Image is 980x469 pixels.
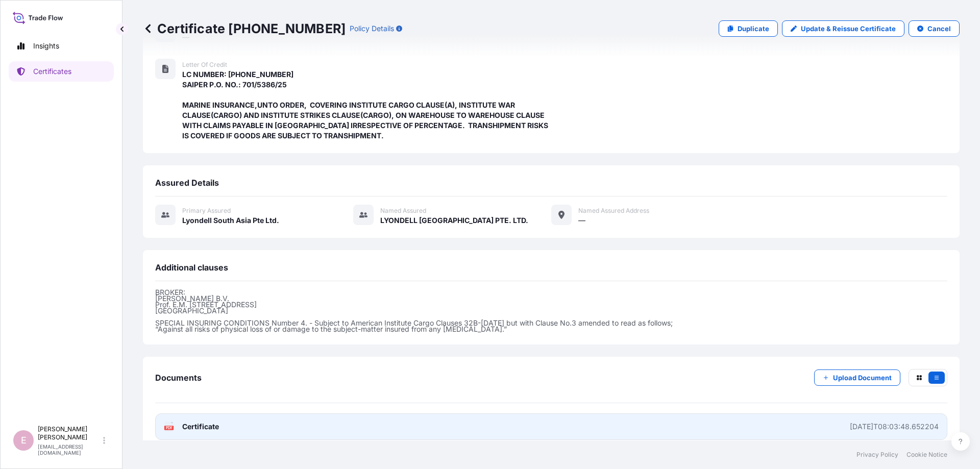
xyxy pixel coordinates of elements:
span: Additional clauses [155,262,228,273]
p: Duplicate [738,23,769,34]
span: — [578,215,585,226]
span: Certificate [182,422,219,432]
span: Primary assured [182,207,231,215]
p: [EMAIL_ADDRESS][DOMAIN_NAME] [38,443,101,456]
a: Certificates [9,61,114,82]
span: LC NUMBER: [PHONE_NUMBER] SAIPER P.O. NO.: 701/5386/25 MARINE INSURANCE,UNTO ORDER, COVERING INST... [182,69,551,141]
a: Cookie Notice [906,451,947,459]
a: Insights [9,36,114,56]
p: Policy Details [350,23,394,34]
p: Certificate [PHONE_NUMBER] [143,20,346,37]
span: E [21,435,27,446]
p: BROKER: [PERSON_NAME] B.V. Prof. E.M. [STREET_ADDRESS] [GEOGRAPHIC_DATA] SPECIAL INSURING CONDITI... [155,289,947,332]
span: Assured Details [155,178,219,188]
p: Upload Document [833,373,892,383]
p: Cancel [927,23,951,34]
span: Named Assured [380,207,426,215]
span: Lyondell South Asia Pte Ltd. [182,215,279,226]
a: PDFCertificate[DATE]T08:03:48.652204 [155,413,947,440]
span: Documents [155,373,202,383]
a: Update & Reissue Certificate [782,20,904,37]
a: Duplicate [719,20,778,37]
p: Update & Reissue Certificate [801,23,896,34]
text: PDF [166,426,173,430]
p: [PERSON_NAME] [PERSON_NAME] [38,425,101,441]
a: Privacy Policy [856,451,898,459]
span: Letter of Credit [182,61,227,69]
span: LYONDELL [GEOGRAPHIC_DATA] PTE. LTD. [380,215,528,226]
button: Cancel [909,20,960,37]
p: Certificates [33,66,71,77]
span: Named Assured Address [578,207,649,215]
p: Insights [33,41,59,51]
button: Upload Document [814,369,900,386]
div: [DATE]T08:03:48.652204 [850,422,939,432]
